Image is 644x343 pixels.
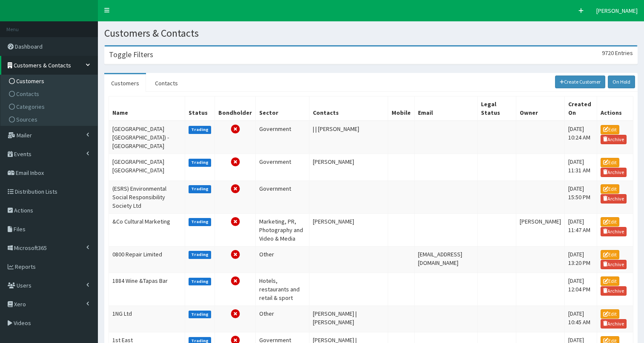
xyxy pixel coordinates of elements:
[185,96,215,121] th: Status
[17,282,31,289] span: Users
[477,96,516,121] th: Legal Status
[109,180,185,213] td: (ESRS) Environmental Social Responsibility Society Ltd
[189,159,212,166] label: Trading
[15,43,43,50] span: Dashboard
[256,213,309,246] td: Marketing, PR, Photography and Video & Media
[256,305,309,332] td: Other
[189,218,212,226] label: Trading
[109,305,185,332] td: 1NG Ltd
[601,125,619,134] a: Edit
[564,305,597,332] td: [DATE] 10:45 AM
[189,126,212,134] label: Trading
[14,150,31,158] span: Events
[16,116,37,123] span: Sources
[601,276,619,286] a: Edit
[615,49,633,57] span: Entries
[564,213,597,246] td: [DATE] 11:47 AM
[3,87,97,100] a: Contacts
[3,113,97,126] a: Sources
[14,61,71,69] span: Customers & Contacts
[597,96,633,121] th: Actions
[14,319,31,327] span: Videos
[109,121,185,154] td: [GEOGRAPHIC_DATA] [GEOGRAPHIC_DATA]) - [GEOGRAPHIC_DATA]
[14,300,26,308] span: Xero
[601,135,627,144] a: Archive
[104,74,146,92] a: Customers
[564,180,597,213] td: [DATE] 15:50 PM
[608,76,635,88] a: On Hold
[148,74,185,92] a: Contacts
[189,251,212,259] label: Trading
[564,246,597,273] td: [DATE] 13:20 PM
[256,96,309,121] th: Sector
[601,319,627,328] a: Archive
[516,96,564,121] th: Owner
[601,227,627,236] a: Archive
[601,158,619,167] a: Edit
[15,188,57,195] span: Distribution Lists
[256,246,309,273] td: Other
[16,77,44,85] span: Customers
[309,305,388,332] td: [PERSON_NAME] | [PERSON_NAME]
[14,225,26,233] span: Files
[215,96,256,121] th: Bondholder
[516,213,564,246] td: [PERSON_NAME]
[16,90,39,98] span: Contacts
[109,96,185,121] th: Name
[601,184,619,194] a: Edit
[555,76,606,88] a: Create Customer
[109,213,185,246] td: &Co Cultural Marketing
[189,278,212,285] label: Trading
[189,185,212,193] label: Trading
[14,206,33,214] span: Actions
[601,250,619,259] a: Edit
[109,51,153,58] h3: Toggle Filters
[415,96,478,121] th: Email
[14,244,47,252] span: Microsoft365
[601,217,619,227] a: Edit
[16,169,44,177] span: Email Inbox
[601,286,627,296] a: Archive
[256,121,309,154] td: Government
[601,168,627,177] a: Archive
[109,154,185,180] td: [GEOGRAPHIC_DATA] [GEOGRAPHIC_DATA]
[601,309,619,319] a: Edit
[309,213,388,246] td: [PERSON_NAME]
[309,96,388,121] th: Contacts
[601,260,627,269] a: Archive
[564,273,597,305] td: [DATE] 12:04 PM
[109,246,185,273] td: 0800 Repair Limited
[601,194,627,203] a: Archive
[189,311,212,318] label: Trading
[564,121,597,154] td: [DATE] 10:24 AM
[415,246,478,273] td: [EMAIL_ADDRESS][DOMAIN_NAME]
[256,180,309,213] td: Government
[564,96,597,121] th: Created On
[104,28,638,39] h1: Customers & Contacts
[3,100,97,113] a: Categories
[256,273,309,305] td: Hotels, restaurants and retail & sport
[388,96,415,121] th: Mobile
[564,154,597,180] td: [DATE] 11:31 AM
[16,103,45,110] span: Categories
[109,273,185,305] td: 1884 Wine &Tapas Bar
[17,131,32,139] span: Mailer
[602,49,614,57] span: 9720
[256,154,309,180] td: Government
[15,263,36,270] span: Reports
[309,121,388,154] td: | | [PERSON_NAME]
[596,7,638,15] span: [PERSON_NAME]
[309,154,388,180] td: [PERSON_NAME]
[3,75,97,87] a: Customers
